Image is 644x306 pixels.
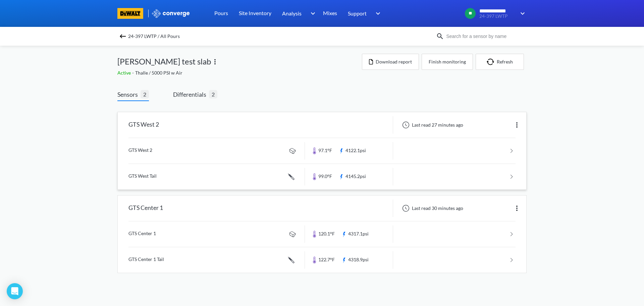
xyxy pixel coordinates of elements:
[398,204,465,212] div: Last read 30 minutes ago
[132,70,135,76] span: -
[7,283,23,299] div: Open Intercom Messenger
[513,121,521,129] img: more.svg
[371,9,382,17] img: downArrow.svg
[117,55,211,68] span: [PERSON_NAME] test slab
[209,90,217,98] span: 2
[398,121,465,129] div: Last read 27 minutes ago
[117,69,362,77] div: Thalle / 5000 PSI w Air
[476,54,524,70] button: Refresh
[436,32,444,40] img: icon-search.svg
[119,32,127,40] img: backspace.svg
[117,90,141,99] span: Sensors
[128,200,163,217] div: GTS Center 1
[128,116,159,134] div: GTS West 2
[117,8,143,19] img: branding logo
[479,14,516,19] span: 24-397 LWTP
[444,33,525,40] input: Search for a sensor by name
[516,9,527,17] img: downArrow.svg
[141,90,149,98] span: 2
[348,9,367,17] span: Support
[487,58,497,65] img: icon-refresh.svg
[117,8,151,19] a: branding logo
[117,70,132,76] span: Active
[306,9,317,17] img: downArrow.svg
[128,32,180,41] span: 24-397 LWTP / All Pours
[362,54,419,70] button: Download report
[173,90,209,99] span: Differentials
[513,204,521,212] img: more.svg
[151,9,190,18] img: logo_ewhite.svg
[282,9,302,17] span: Analysis
[422,54,473,70] button: Finish monitoring
[369,59,373,64] img: icon-file.svg
[211,58,219,66] img: more.svg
